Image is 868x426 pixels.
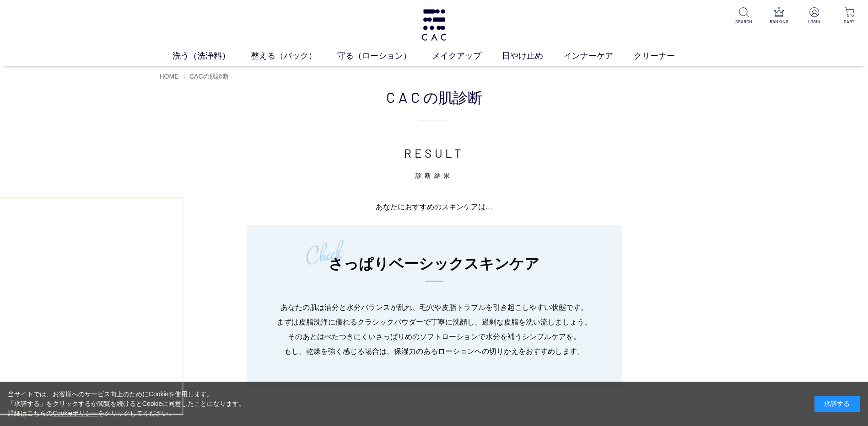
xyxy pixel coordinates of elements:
a: Cookieポリシー [53,410,98,417]
a: LOGIN [803,7,825,25]
span: の肌診断 [423,86,482,108]
a: SEARCH [733,7,755,25]
li: 〉 [183,72,231,81]
p: LOGIN [803,18,825,25]
p: あなたにおすすめのスキンケアは… [160,200,709,214]
img: logo [420,9,448,41]
a: インナーケア [564,50,634,62]
p: あなたの肌は油分と水分バランスが乱れ、毛穴や皮脂トラブルを引き起こしやすい状態です。 まずは皮脂洗浄に優れるクラシックパウダーで丁寧に洗顔し、過剰な皮脂を洗い流しましょう。 そのあとはべたつきに... [269,300,600,359]
a: メイクアップ [432,50,502,62]
a: CART [838,7,861,25]
div: 当サイトでは、お客様へのサービス向上のためにCookieを使用します。 「承諾する」をクリックするか閲覧を続けるとCookieに同意したことになります。 詳細はこちらの をクリックしてください。 [8,389,246,418]
p: RANKING [768,18,790,25]
p: CART [838,18,861,25]
a: RANKING [768,7,790,25]
span: RESULT [404,146,464,160]
a: 整える（パック） [251,50,337,62]
a: HOME [160,73,179,80]
div: 承諾する [814,396,860,412]
a: 洗う（洗浄料） [173,50,251,62]
a: 守る（ローション） [337,50,432,62]
p: SEARCH [733,18,755,25]
span: さっぱりベーシック スキンケア [329,256,539,272]
span: CACの肌診断 [189,73,229,80]
a: 日やけ止め [502,50,564,62]
a: クリーナー [634,50,695,62]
